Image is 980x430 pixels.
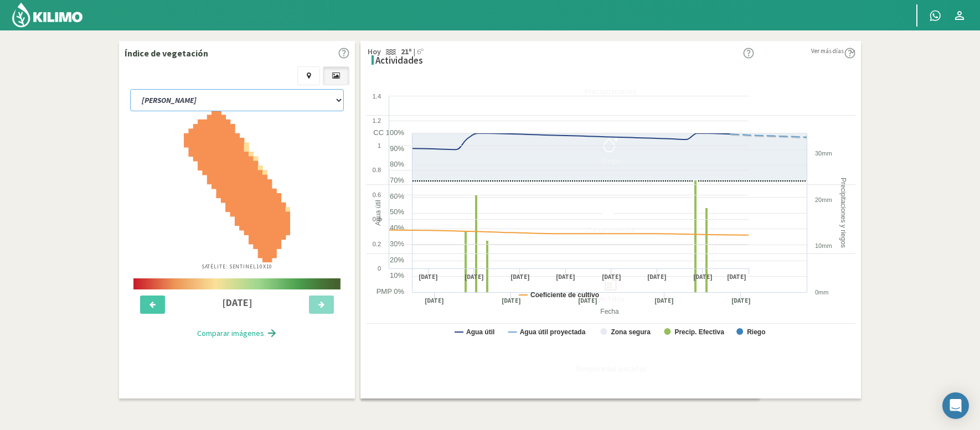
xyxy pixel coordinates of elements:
text: 1 [378,142,381,149]
div: Precipitaciones [369,87,852,95]
p: Índice de vegetación [125,46,208,60]
text: 0 [378,265,381,272]
img: scale [133,278,341,289]
button: Precipitaciones [366,46,855,116]
text: 0.2 [373,241,381,247]
text: [DATE] [602,273,621,281]
text: Coeficiente de cultivo [530,291,599,299]
span: 10X10 [256,263,273,270]
text: [DATE] [727,273,746,281]
h4: [DATE] [184,297,291,308]
text: [DATE] [647,273,667,281]
text: 1.4 [373,93,381,100]
text: [DATE] [556,273,575,281]
img: cc11392a-974a-486c-a561-e634808aa297_-_sentinel_-_2025-08-20.png [184,110,290,262]
text: 0.6 [373,191,381,198]
text: [DATE] [465,273,484,281]
text: [DATE] [419,273,438,281]
text: 1.2 [373,117,381,124]
h4: Actividades [375,55,423,66]
img: Kilimo [11,2,84,28]
button: Comparar imágenes [186,322,288,344]
button: Temporadas pasadas [366,324,855,393]
text: [DATE] [693,273,713,281]
text: 0.8 [373,167,381,173]
text: [DATE] [510,273,530,281]
text: 0.4 [373,216,381,222]
div: Open Intercom Messenger [942,392,969,419]
p: Satélite: Sentinel [202,262,273,271]
div: Temporadas pasadas [369,365,852,372]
